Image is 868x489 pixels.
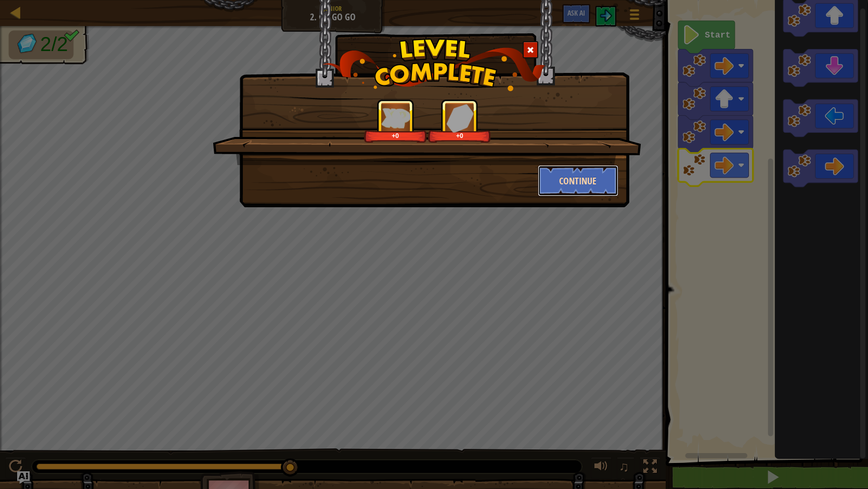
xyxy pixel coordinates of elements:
img: reward_icon_xp.png [381,108,410,128]
img: reward_icon_gems.png [447,104,474,132]
div: +0 [430,132,489,140]
button: Continue [538,165,618,196]
div: +0 [366,132,425,140]
img: level_complete.png [322,39,546,91]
